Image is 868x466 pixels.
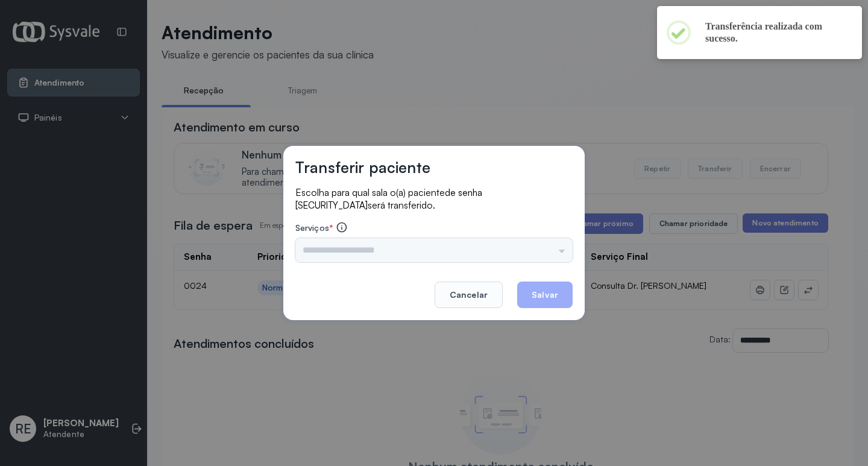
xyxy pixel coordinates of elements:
[295,187,482,211] span: de senha [SECURITY_DATA]
[705,20,843,45] h2: Transferência realizada com sucesso.
[295,158,430,177] h3: Transferir paciente
[295,222,329,233] span: Serviços
[517,282,573,308] button: Salvar
[295,186,573,212] p: Escolha para qual sala o(a) paciente será transferido.
[435,282,503,308] button: Cancelar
